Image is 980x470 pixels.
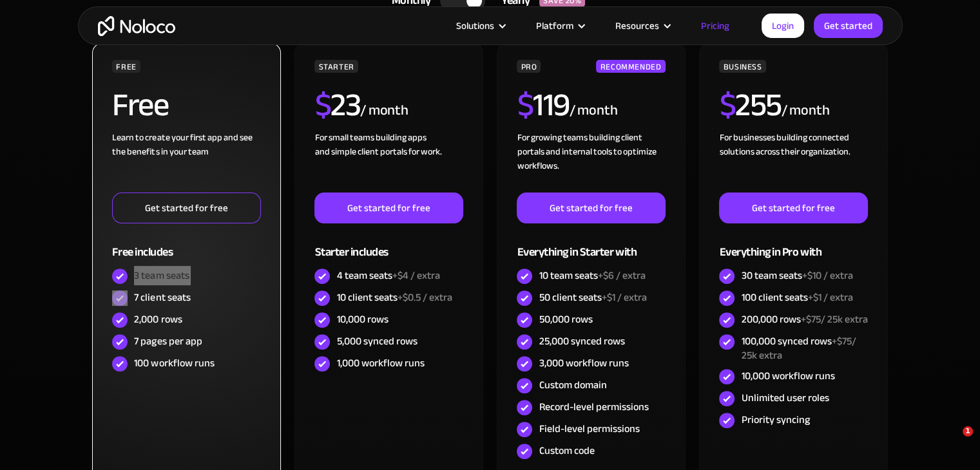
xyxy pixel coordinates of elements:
[536,17,573,34] div: Platform
[112,131,260,193] div: Learn to create your first app and see the benefits in your team ‍
[539,268,645,283] div: 10 team seats
[539,334,624,348] div: 25,000 synced rows
[539,422,639,436] div: Field-level permissions
[802,266,852,285] span: +$10 / extra
[539,312,592,326] div: 50,000 rows
[336,356,424,370] div: 1,000 workflow runs
[719,75,735,135] span: $
[719,89,781,121] h2: 255
[517,75,533,135] span: $
[456,17,494,34] div: Solutions
[936,426,967,457] iframe: Intercom live chat
[719,223,867,265] div: Everything in Pro with
[98,16,175,36] a: home
[336,334,417,348] div: 5,000 synced rows
[112,223,260,265] div: Free includes
[360,100,408,121] div: / month
[134,268,189,283] div: 3 team seats
[440,17,520,34] div: Solutions
[517,131,665,193] div: For growing teams building client portals and internal tools to optimize workflows.
[741,334,867,362] div: 100,000 synced rows
[601,288,646,307] span: +$1 / extra
[112,193,260,223] a: Get started for free
[539,378,606,392] div: Custom domain
[722,345,980,435] iframe: Intercom notifications message
[597,266,645,285] span: +$6 / extra
[539,356,628,370] div: 3,000 workflow runs
[741,268,852,283] div: 30 team seats
[397,288,452,307] span: +$0.5 / extra
[134,356,214,370] div: 100 workflow runs
[569,100,617,121] div: / month
[314,89,360,121] h2: 23
[599,17,685,34] div: Resources
[336,312,388,326] div: 10,000 rows
[336,268,439,283] div: 4 team seats
[517,193,665,223] a: Get started for free
[781,100,829,121] div: / month
[719,131,867,193] div: For businesses building connected solutions across their organization. ‍
[134,290,190,305] div: 7 client seats
[392,266,439,285] span: +$4 / extra
[719,60,765,73] div: BUSINESS
[314,75,331,135] span: $
[539,444,594,458] div: Custom code
[963,426,973,437] span: 1
[762,14,804,38] a: Login
[741,312,867,326] div: 200,000 rows
[800,310,867,329] span: +$75/ 25k extra
[520,17,599,34] div: Platform
[596,60,665,73] div: RECOMMENDED
[517,60,541,73] div: PRO
[615,17,659,34] div: Resources
[134,334,202,348] div: 7 pages per app
[814,14,883,38] a: Get started
[112,60,140,73] div: FREE
[719,193,867,223] a: Get started for free
[539,400,648,414] div: Record-level permissions
[314,193,463,223] a: Get started for free
[517,89,569,121] h2: 119
[112,89,168,121] h2: Free
[314,223,463,265] div: Starter includes
[807,288,852,307] span: +$1 / extra
[685,17,745,34] a: Pricing
[539,290,646,305] div: 50 client seats
[336,290,452,305] div: 10 client seats
[314,131,463,193] div: For small teams building apps and simple client portals for work. ‍
[741,290,852,305] div: 100 client seats
[314,60,358,73] div: STARTER
[134,312,182,326] div: 2,000 rows
[517,223,665,265] div: Everything in Starter with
